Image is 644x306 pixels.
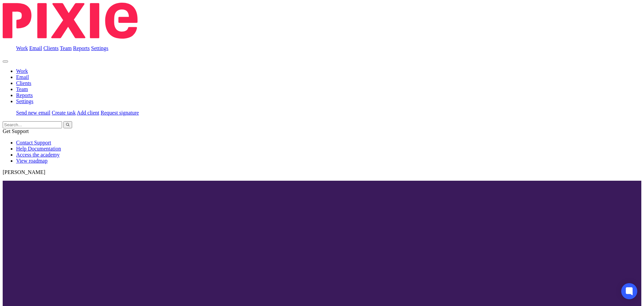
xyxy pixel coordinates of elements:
[77,110,99,116] a: Add client
[16,86,28,92] a: Team
[16,92,33,98] a: Reports
[91,45,109,51] a: Settings
[101,110,139,116] a: Request signature
[43,45,58,51] a: Clients
[3,169,641,175] p: [PERSON_NAME]
[3,121,62,128] input: Search
[63,121,72,128] button: Search
[16,110,50,116] a: Send new email
[29,45,42,51] a: Email
[60,45,71,51] a: Team
[16,152,60,158] a: Access the academy
[52,110,76,116] a: Create task
[16,140,51,145] a: Contact Support
[16,45,28,51] a: Work
[16,74,29,80] a: Email
[73,45,90,51] a: Reports
[16,80,31,86] a: Clients
[16,68,28,74] a: Work
[16,158,48,164] a: View roadmap
[3,128,29,134] span: Get Support
[16,98,34,104] a: Settings
[3,3,138,39] img: Pixie
[16,146,61,151] a: Help Documentation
